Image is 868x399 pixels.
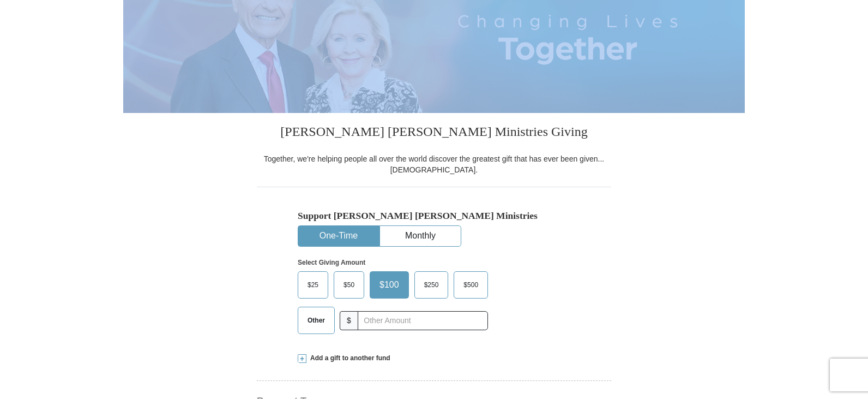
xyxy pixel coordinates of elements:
input: Other Amount [358,311,488,330]
span: $500 [458,277,484,293]
span: $250 [419,277,444,293]
span: $25 [302,277,324,293]
div: Together, we're helping people all over the world discover the greatest gift that has ever been g... [257,153,611,175]
h5: Support [PERSON_NAME] [PERSON_NAME] Ministries [298,210,570,222]
span: Other [302,312,330,329]
span: $ [340,311,358,330]
button: One-Time [298,226,379,246]
span: $50 [338,277,360,293]
span: $100 [374,277,405,293]
strong: Select Giving Amount [298,259,365,266]
button: Monthly [380,226,461,246]
h3: [PERSON_NAME] [PERSON_NAME] Ministries Giving [257,113,611,153]
span: Add a gift to another fund [306,354,390,363]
